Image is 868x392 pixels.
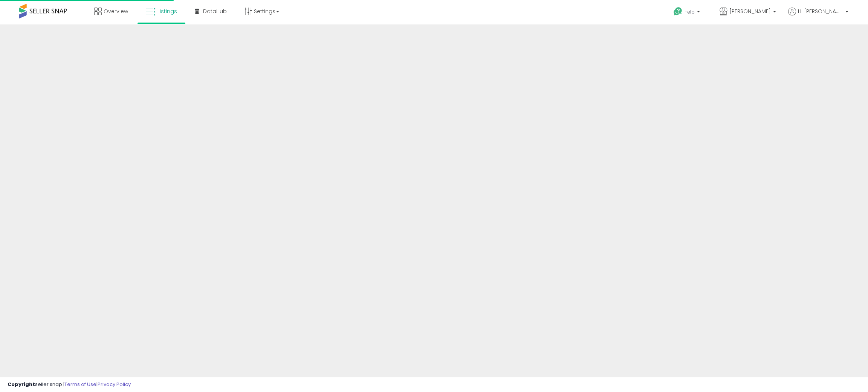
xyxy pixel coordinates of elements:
[788,8,848,24] a: Hi [PERSON_NAME]
[729,8,771,15] span: [PERSON_NAME]
[685,9,695,15] span: Help
[104,8,128,15] span: Overview
[673,7,683,16] i: Get Help
[668,1,708,24] a: Help
[798,8,843,15] span: Hi [PERSON_NAME]
[157,8,177,15] span: Listings
[203,8,227,15] span: DataHub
